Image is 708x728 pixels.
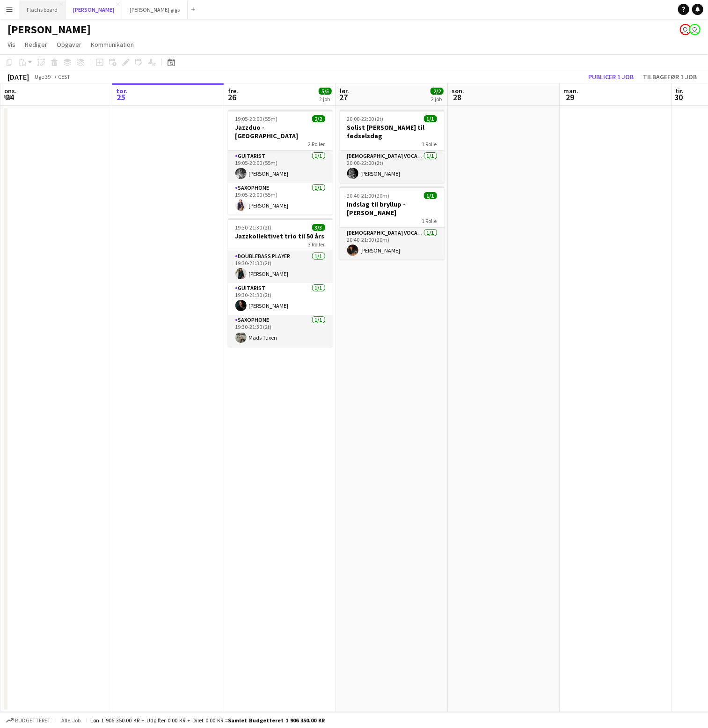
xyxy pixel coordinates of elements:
app-job-card: 19:30-21:30 (2t)3/3Jazzkollektivet trio til 50 års3 RollerDoublebass Player1/119:30-21:30 (2t)[PE... [228,218,333,347]
span: 1 Rolle [422,141,437,148]
app-card-role: Guitarist1/119:30-21:30 (2t)[PERSON_NAME] [228,283,333,315]
span: 1 Rolle [422,217,437,224]
span: 19:05-20:00 (55m) [235,115,278,122]
a: Kommunikation [87,38,138,51]
span: 25 [115,92,128,103]
span: 3/3 [312,224,325,231]
span: tir. [675,87,684,95]
span: 1/1 [424,192,437,199]
span: Alle job [60,717,82,724]
app-user-avatar: Frederik Flach [689,24,701,35]
span: 3 Roller [308,241,325,248]
div: Løn 1 906 350.00 KR + Udgifter 0.00 KR + Diæt 0.00 KR = [90,717,325,724]
span: 24 [3,92,17,103]
span: Uge 39 [31,73,54,80]
span: 28 [450,92,464,103]
app-card-role: Saxophone1/119:05-20:00 (55m)[PERSON_NAME] [228,183,333,215]
h3: Indslag til bryllup - [PERSON_NAME] [340,200,445,217]
span: 27 [338,92,349,103]
div: CEST [58,73,70,80]
button: Tilbagefør 1 job [639,71,701,83]
span: Opgaver [57,40,81,49]
span: Kommunikation [91,40,134,49]
app-card-role: [DEMOGRAPHIC_DATA] Vocal + Guitar1/120:40-21:00 (20m)[PERSON_NAME] [340,228,445,260]
app-card-role: Doublebass Player1/119:30-21:30 (2t)[PERSON_NAME] [228,251,333,283]
div: [DATE] [7,72,29,82]
span: 29 [562,92,578,103]
span: 5/5 [319,88,332,95]
span: 19:30-21:30 (2t) [235,224,272,231]
span: Vis [7,40,15,49]
h3: Jazzduo - [GEOGRAPHIC_DATA] [228,123,333,140]
app-card-role: Guitarist1/119:05-20:00 (55m)[PERSON_NAME] [228,151,333,183]
a: Rediger [21,38,51,51]
span: Rediger [25,40,47,49]
div: 2 job [319,96,331,103]
span: søn. [452,87,464,95]
h3: Solist [PERSON_NAME] til fødselsdag [340,123,445,140]
app-job-card: 19:05-20:00 (55m)2/2Jazzduo - [GEOGRAPHIC_DATA]2 RollerGuitarist1/119:05-20:00 (55m)[PERSON_NAME]... [228,110,333,215]
span: 2 Roller [308,141,325,148]
span: Samlet budgetteret 1 906 350.00 KR [228,717,325,724]
span: 20:40-21:00 (20m) [347,192,390,199]
app-card-role: Saxophone1/119:30-21:30 (2t)Mads Tuxen [228,315,333,347]
app-card-role: [DEMOGRAPHIC_DATA] Vocal + guitar1/120:00-22:00 (2t)[PERSON_NAME] [340,151,445,183]
span: 1/1 [424,115,437,122]
app-user-avatar: Asger Søgaard Hajslund [680,24,691,35]
span: lør. [340,87,349,95]
span: fre. [228,87,238,95]
app-job-card: 20:40-21:00 (20m)1/1Indslag til bryllup - [PERSON_NAME]1 Rolle[DEMOGRAPHIC_DATA] Vocal + Guitar1/... [340,186,445,260]
span: Budgetteret [15,717,51,724]
span: 20:00-22:00 (2t) [347,115,384,122]
h3: Jazzkollektivet trio til 50 års [228,232,333,240]
a: Vis [4,38,19,51]
span: 2/2 [431,88,444,95]
span: ons. [4,87,17,95]
button: Publicer 1 job [584,71,637,83]
app-job-card: 20:00-22:00 (2t)1/1Solist [PERSON_NAME] til fødselsdag1 Rolle[DEMOGRAPHIC_DATA] Vocal + guitar1/1... [340,110,445,183]
h1: [PERSON_NAME] [7,22,91,37]
span: man. [563,87,578,95]
span: 26 [226,92,238,103]
button: Budgetteret [5,715,52,726]
span: 2/2 [312,115,325,122]
span: tor. [116,87,128,95]
button: [PERSON_NAME] gigs [122,0,188,19]
button: [PERSON_NAME] [66,0,122,19]
button: Flachs board [19,0,66,19]
div: 2 job [431,96,443,103]
a: Opgaver [53,38,85,51]
span: 30 [674,92,684,103]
